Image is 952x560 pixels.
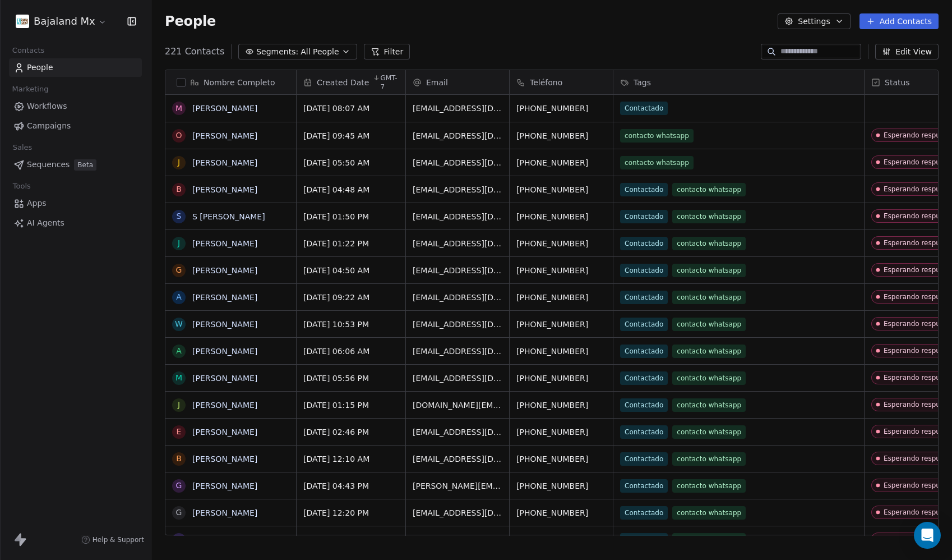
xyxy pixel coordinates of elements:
[192,185,257,194] a: [PERSON_NAME]
[27,198,47,209] span: Apps
[165,95,297,536] div: grid
[516,534,606,545] span: [PHONE_NUMBER]
[672,452,746,466] span: contacto whatsapp
[176,183,182,195] div: b
[672,210,746,223] span: contacto whatsapp
[413,373,502,384] span: [EMAIL_ADDRESS][DOMAIN_NAME]
[530,77,562,88] span: Teléfono
[516,238,606,249] span: [PHONE_NUMBER]
[620,345,668,358] span: Contactado
[672,318,746,331] span: contacto whatsapp
[177,426,182,438] div: E
[510,70,613,94] div: Teléfono
[413,130,502,141] span: [EMAIL_ADDRESS][DOMAIN_NAME]
[413,103,502,114] span: [EMAIL_ADDRESS][DOMAIN_NAME]
[192,455,257,463] a: [PERSON_NAME]
[297,70,405,94] div: Created DateGMT-7
[303,292,399,303] span: [DATE] 09:22 AM
[27,120,71,132] span: Campaigns
[620,156,694,169] span: contacto whatsapp
[516,507,606,518] span: [PHONE_NUMBER]
[303,130,399,141] span: [DATE] 09:45 AM
[516,400,606,411] span: [PHONE_NUMBER]
[516,265,606,276] span: [PHONE_NUMBER]
[178,237,180,249] div: J
[27,217,64,229] span: AI Agents
[9,58,142,77] a: People
[516,373,606,384] span: [PHONE_NUMBER]
[413,265,502,276] span: [EMAIL_ADDRESS][DOMAIN_NAME]
[177,210,182,222] div: S
[34,14,95,29] span: Bajaland Mx
[516,211,606,222] span: [PHONE_NUMBER]
[165,13,216,30] span: People
[672,291,746,304] span: contacto whatsapp
[175,318,183,330] div: W
[178,399,180,411] div: J
[516,103,606,114] span: [PHONE_NUMBER]
[256,46,298,58] span: Segments:
[192,104,257,113] a: [PERSON_NAME]
[192,266,257,275] a: [PERSON_NAME]
[16,15,29,28] img: ppic-bajaland-logo.jpg
[516,292,606,303] span: [PHONE_NUMBER]
[380,74,399,91] span: GMT-7
[620,183,668,196] span: Contactado
[672,533,746,547] span: contacto whatsapp
[672,345,746,358] span: contacto whatsapp
[176,291,182,303] div: A
[192,320,257,329] a: [PERSON_NAME]
[176,453,182,465] div: B
[413,184,502,195] span: [EMAIL_ADDRESS][DOMAIN_NAME]
[672,264,746,277] span: contacto whatsapp
[165,45,224,58] span: 221 Contacts
[93,535,144,544] span: Help & Support
[516,346,606,357] span: [PHONE_NUMBER]
[413,346,502,357] span: [EMAIL_ADDRESS][DOMAIN_NAME]
[192,293,257,302] a: [PERSON_NAME]
[613,70,864,94] div: Tags
[885,77,910,88] span: Status
[426,77,448,88] span: Email
[175,103,182,114] div: M
[303,157,399,168] span: [DATE] 05:50 AM
[192,508,257,517] a: [PERSON_NAME]
[176,345,182,357] div: A
[303,211,399,222] span: [DATE] 01:50 PM
[303,319,399,330] span: [DATE] 10:53 PM
[303,480,399,492] span: [DATE] 04:43 PM
[192,212,265,221] a: S [PERSON_NAME]
[516,426,606,438] span: [PHONE_NUMBER]
[9,155,142,174] a: SequencesBeta
[176,507,182,518] div: G
[620,398,668,412] span: Contactado
[303,184,399,195] span: [DATE] 04:48 AM
[413,400,502,411] span: [DOMAIN_NAME][EMAIL_ADDRESS][DOMAIN_NAME]
[303,534,399,545] span: [DATE] 03:27 AM
[406,70,509,94] div: Email
[413,534,502,545] span: [EMAIL_ADDRESS][DOMAIN_NAME]
[634,77,651,88] span: Tags
[413,507,502,518] span: [EMAIL_ADDRESS][DOMAIN_NAME]
[81,535,144,544] a: Help & Support
[7,81,53,98] span: Marketing
[9,97,142,116] a: Workflows
[165,70,296,94] div: Nombre Completo
[192,239,257,248] a: [PERSON_NAME]
[620,479,668,493] span: Contactado
[74,159,96,171] span: Beta
[672,506,746,520] span: contacto whatsapp
[303,373,399,384] span: [DATE] 05:56 PM
[303,507,399,518] span: [DATE] 12:20 PM
[413,238,502,249] span: [EMAIL_ADDRESS][DOMAIN_NAME]
[672,479,746,493] span: contacto whatsapp
[176,534,182,545] div: B
[672,237,746,250] span: contacto whatsapp
[192,428,257,437] a: [PERSON_NAME]
[672,425,746,439] span: contacto whatsapp
[175,130,182,141] div: O
[413,453,502,465] span: [EMAIL_ADDRESS][DOMAIN_NAME]
[516,480,606,492] span: [PHONE_NUMBER]
[204,77,275,88] span: Nombre Completo
[413,426,502,438] span: [EMAIL_ADDRESS][DOMAIN_NAME]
